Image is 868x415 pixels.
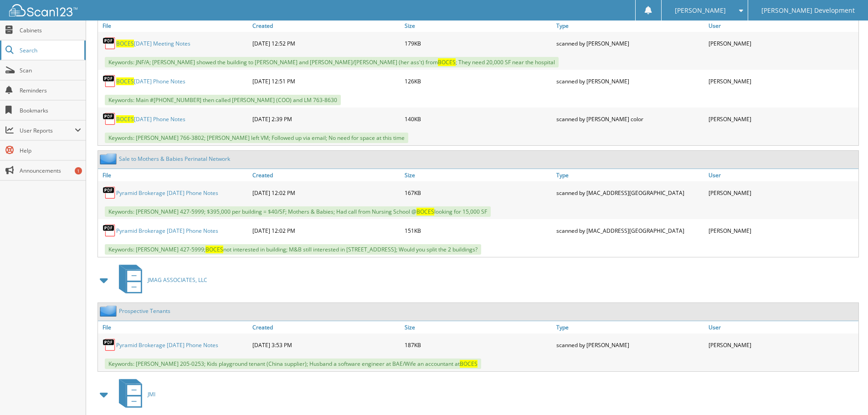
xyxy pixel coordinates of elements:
[402,336,555,354] div: 187KB
[148,276,207,284] span: JMAG ASSOCIATES, LLC
[706,20,858,32] a: User
[9,4,77,16] img: scan123-logo-white.svg
[250,20,402,32] a: Created
[250,72,402,90] div: [DATE] 12:51 PM
[460,360,478,368] span: BOCES
[113,376,155,412] a: JMI
[706,321,858,333] a: User
[416,208,434,215] span: BOCES
[761,8,855,13] span: [PERSON_NAME] Development
[20,167,81,174] span: Announcements
[250,110,402,128] div: [DATE] 2:39 PM
[105,359,481,369] span: Keywords: [PERSON_NAME] 205-0253; Kids playground tenant (China supplier); Husband a software eng...
[113,262,207,298] a: JMAG ASSOCIATES, LLC
[98,169,250,181] a: File
[20,67,81,74] span: Scan
[250,336,402,354] div: [DATE] 3:53 PM
[116,341,218,349] a: Pyramid Brokerage [DATE] Phone Notes
[103,112,116,126] img: PDF.png
[402,221,555,240] div: 151KB
[402,20,555,32] a: Size
[116,40,190,47] a: BOCES[DATE] Meeting Notes
[148,390,155,398] span: JMI
[554,110,706,128] div: scanned by [PERSON_NAME] color
[116,77,134,85] span: BOCES
[250,34,402,52] div: [DATE] 12:52 PM
[402,184,555,202] div: 167KB
[75,167,82,174] div: 1
[20,107,81,114] span: Bookmarks
[116,227,218,235] a: Pyramid Brokerage [DATE] Phone Notes
[706,169,858,181] a: User
[105,206,491,217] span: Keywords: [PERSON_NAME] 427-5999; $395,000 per building = $40/SF; Mothers & Babies; Had call from...
[20,147,81,154] span: Help
[250,169,402,181] a: Created
[402,169,555,181] a: Size
[675,8,726,13] span: [PERSON_NAME]
[105,95,341,105] span: Keywords: Main #[PHONE_NUMBER] then called [PERSON_NAME] (COO) and LM 763-8630
[105,57,559,67] span: Keywords: JNF/A; [PERSON_NAME] showed the building to [PERSON_NAME] and [PERSON_NAME]/[PERSON_NAM...
[554,169,706,181] a: Type
[402,34,555,52] div: 179KB
[105,133,408,143] span: Keywords: [PERSON_NAME] 766-3802; [PERSON_NAME] left VM; Followed up via email; No need for space...
[554,221,706,240] div: scanned by [MAC_ADDRESS][GEOGRAPHIC_DATA]
[706,110,858,128] div: [PERSON_NAME]
[103,36,116,50] img: PDF.png
[250,221,402,240] div: [DATE] 12:02 PM
[205,246,223,253] span: BOCES
[706,34,858,52] div: [PERSON_NAME]
[119,155,230,163] a: Sale to Mothers & Babies Perinatal Network
[100,153,119,164] img: folder2.png
[119,307,170,315] a: Prospective Tenants
[554,336,706,354] div: scanned by [PERSON_NAME]
[706,184,858,202] div: [PERSON_NAME]
[554,321,706,333] a: Type
[554,20,706,32] a: Type
[103,74,116,88] img: PDF.png
[116,40,134,47] span: BOCES
[105,244,481,255] span: Keywords: [PERSON_NAME] 427-5999; not interested in building; M&B still interested in [STREET_ADD...
[98,20,250,32] a: File
[103,186,116,200] img: PDF.png
[116,115,185,123] a: BOCES[DATE] Phone Notes
[706,72,858,90] div: [PERSON_NAME]
[402,110,555,128] div: 140KB
[20,87,81,94] span: Reminders
[116,115,134,123] span: BOCES
[438,58,456,66] span: BOCES
[706,221,858,240] div: [PERSON_NAME]
[20,26,81,34] span: Cabinets
[250,321,402,333] a: Created
[103,224,116,237] img: PDF.png
[554,34,706,52] div: scanned by [PERSON_NAME]
[402,72,555,90] div: 126KB
[98,321,250,333] a: File
[20,46,80,54] span: Search
[103,338,116,352] img: PDF.png
[100,305,119,317] img: folder2.png
[554,72,706,90] div: scanned by [PERSON_NAME]
[706,336,858,354] div: [PERSON_NAME]
[116,77,185,85] a: BOCES[DATE] Phone Notes
[20,127,75,134] span: User Reports
[554,184,706,202] div: scanned by [MAC_ADDRESS][GEOGRAPHIC_DATA]
[402,321,555,333] a: Size
[250,184,402,202] div: [DATE] 12:02 PM
[116,189,218,197] a: Pyramid Brokerage [DATE] Phone Notes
